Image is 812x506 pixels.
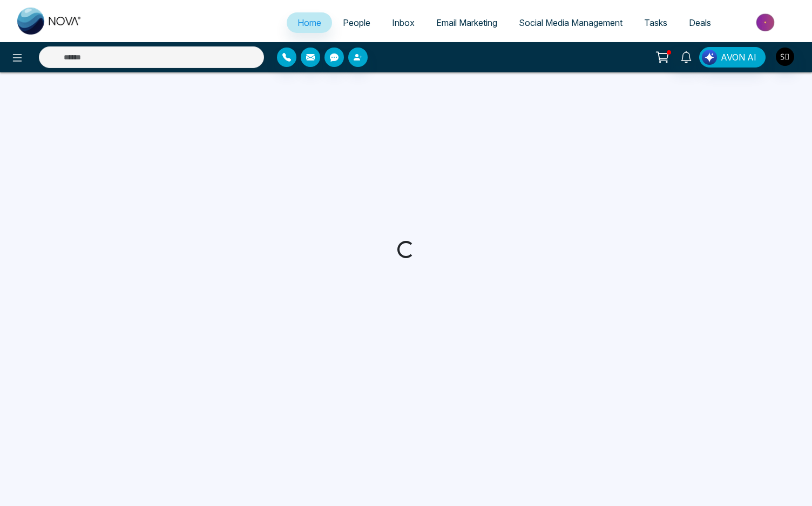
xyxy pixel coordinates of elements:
[678,12,722,33] a: Deals
[727,10,806,35] img: Market-place.gif
[633,12,678,33] a: Tasks
[644,17,667,28] span: Tasks
[287,12,332,33] a: Home
[381,12,425,33] a: Inbox
[343,17,370,28] span: People
[689,17,711,28] span: Deals
[332,12,381,33] a: People
[17,8,82,35] img: Nova CRM Logo
[508,12,633,33] a: Social Media Management
[702,50,717,65] img: Lead Flow
[721,51,756,64] span: AVON AI
[297,17,321,28] span: Home
[436,17,497,28] span: Email Marketing
[519,17,622,28] span: Social Media Management
[392,17,415,28] span: Inbox
[699,47,766,68] button: AVON AI
[425,12,508,33] a: Email Marketing
[776,48,794,66] img: User Avatar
